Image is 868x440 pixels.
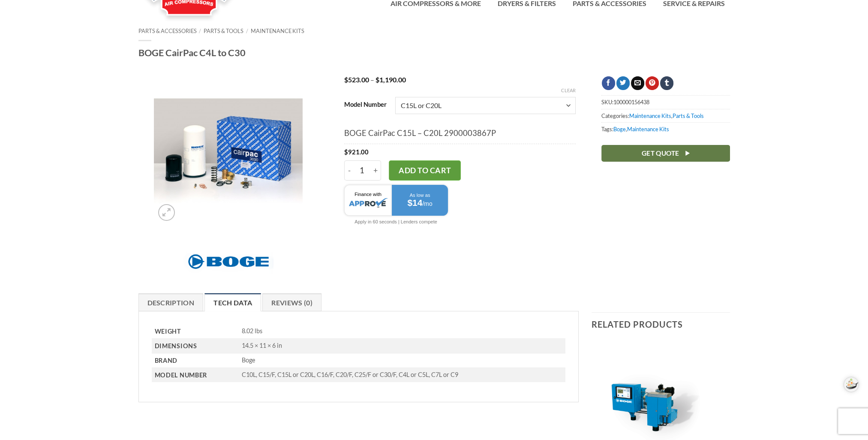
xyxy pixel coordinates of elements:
span: 100000156438 [613,99,649,105]
th: Dimensions [152,339,239,353]
a: Pin on Pinterest [646,76,659,90]
a: Description [138,293,204,311]
span: $ [344,75,348,84]
span: $ [375,75,379,84]
p: BOGE CairPac C15L – C20L 2900003867P [344,127,576,139]
span: Tags: , [601,122,730,136]
span: Categories: , [601,109,730,122]
a: Parts & Tools [673,112,704,119]
h1: BOGE CairPac C4L to C30 [138,47,730,59]
label: Model Number [344,101,387,108]
a: Boge [613,126,626,133]
button: Add to cart [389,160,461,180]
a: Maintenance Kits [627,126,669,133]
a: Clear options [561,87,576,93]
bdi: 523.00 [344,75,369,84]
input: Product quantity [354,160,370,180]
th: Weight [152,324,239,339]
span: / [199,27,201,34]
a: Email to a Friend [631,76,644,90]
img: boge-cairpac-c4l-to-c30 [154,76,303,225]
a: Parts & Accessories [138,27,197,34]
input: Reduce quantity of BOGE CairPac C4L to C30 [344,160,354,180]
nav: Breadcrumb [138,28,730,34]
a: Maintenance Kits [251,27,304,34]
p: Boge [242,356,565,365]
a: Reviews (0) [262,293,321,311]
a: Parts & Tools [204,27,243,34]
span: / [246,27,248,34]
a: Zoom [158,204,175,221]
a: Get Quote [601,145,730,162]
th: Model Number [152,368,239,382]
span: SKU: [601,95,730,108]
bdi: 921.00 [344,148,369,156]
span: Get Quote [641,148,679,159]
td: 8.02 lbs [239,324,565,339]
a: Tech Data [204,293,261,311]
table: Product Details [152,324,566,382]
h3: Related products [592,313,730,336]
p: C10L, C15/F, C15L or C20L, C16/F, C20/F, C25/F or C30/F, C4L or C5L, C7L or C9 [242,371,565,379]
th: Brand [152,353,239,368]
input: Increase quantity of BOGE CairPac C4L to C30 [370,160,381,180]
img: Boge [183,249,273,274]
a: Share on Facebook [602,76,615,90]
bdi: 1,190.00 [375,75,406,84]
td: 14.5 × 11 × 6 in [239,339,565,353]
span: $ [344,148,348,156]
a: Share on Twitter [616,76,630,90]
a: Maintenance Kits [629,112,671,119]
span: – [370,75,374,84]
a: Share on Tumblr [660,76,673,90]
